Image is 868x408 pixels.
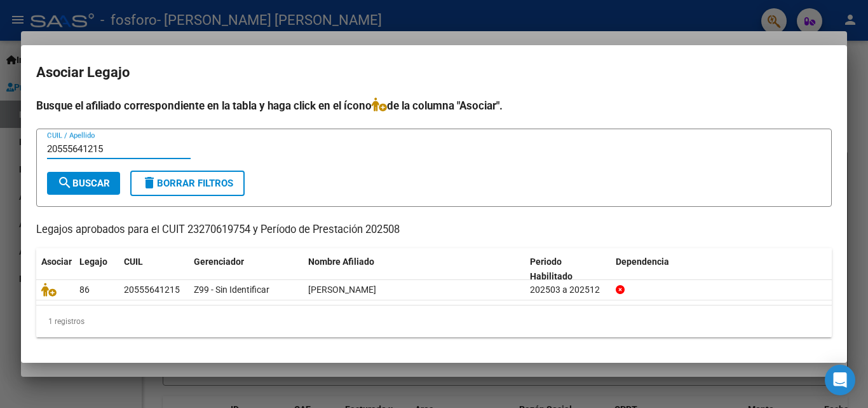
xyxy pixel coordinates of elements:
[119,248,189,290] datatable-header-cell: CUIL
[611,248,832,290] datatable-header-cell: Dependencia
[303,248,525,290] datatable-header-cell: Nombre Afiliado
[41,257,72,267] span: Asociar
[57,175,72,190] mat-icon: search
[57,178,110,189] span: Buscar
[194,285,269,295] span: Z99 - Sin Identificar
[525,248,611,290] datatable-header-cell: Periodo Habilitado
[308,285,376,295] span: KOLENAC PEDRO NAHUEL
[36,60,832,85] h2: Asociar Legajo
[616,257,669,267] span: Dependencia
[142,175,157,190] mat-icon: delete
[130,171,245,196] button: Borrar Filtros
[79,257,107,267] span: Legajo
[530,257,573,281] span: Periodo Habilitado
[194,257,244,267] span: Gerenciador
[74,248,119,290] datatable-header-cell: Legajo
[189,248,303,290] datatable-header-cell: Gerenciador
[530,283,606,297] div: 202503 a 202512
[36,97,832,114] h4: Busque el afiliado correspondiente en la tabla y haga click en el ícono de la columna "Asociar".
[36,306,832,337] div: 1 registros
[825,365,855,395] div: Open Intercom Messenger
[142,178,233,189] span: Borrar Filtros
[79,285,90,295] span: 86
[124,257,143,267] span: CUIL
[47,172,120,195] button: Buscar
[308,257,374,267] span: Nombre Afiliado
[36,222,832,238] p: Legajos aprobados para el CUIT 23270619754 y Período de Prestación 202508
[124,283,180,297] div: 20555641215
[36,248,74,290] datatable-header-cell: Asociar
